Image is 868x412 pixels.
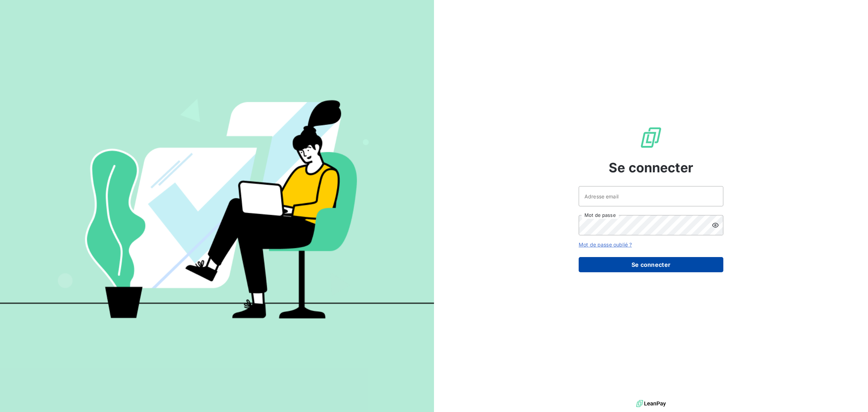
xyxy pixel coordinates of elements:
[579,241,632,248] a: Mot de passe oublié ?
[639,126,663,149] img: Logo LeanPay
[636,398,666,409] img: logo
[579,257,723,272] button: Se connecter
[579,186,723,206] input: placeholder
[609,158,693,177] span: Se connecter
